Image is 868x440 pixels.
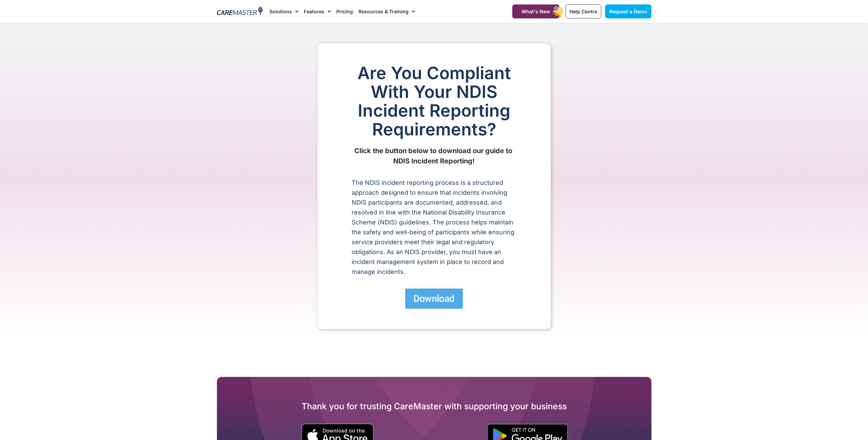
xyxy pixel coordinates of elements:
span: Help Centre [570,9,597,14]
a: What's New [512,4,559,18]
a: Request a Demo [605,4,651,18]
h1: Are You Compliant With Your NDIS Incident Reporting Requirements? [352,64,517,139]
span: Download [413,293,454,305]
img: CareMaster Logo [217,6,263,17]
p: The NDIS incident reporting process is a structured approach designed to ensure that incidents in... [352,178,517,277]
h2: Thank you for trusting CareMaster with supporting your business [217,401,651,412]
a: Download [405,289,462,309]
span: Request a Demo [609,9,647,14]
span: What's New [521,9,550,14]
a: Help Centre [565,4,601,18]
b: Click the button below to download our guide to NDIS Incident Reporting! [354,147,514,165]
